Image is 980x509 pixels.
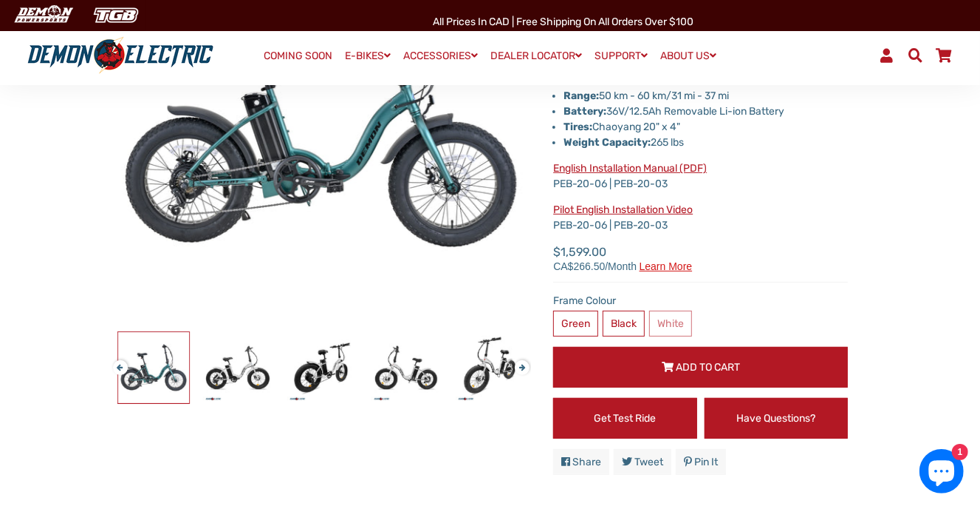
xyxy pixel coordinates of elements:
[589,45,653,67] a: SUPPORT
[202,332,273,403] img: Pilot Folding eBike - Demon Electric
[563,105,784,118] span: 36V/12.5Ah Removable Li-ion Battery
[553,243,692,272] span: $1,599.00
[694,456,718,468] span: Pin it
[705,398,849,439] a: Have Questions?
[287,332,357,403] img: Pilot Folding eBike - Demon Electric
[7,3,78,27] img: Demon Electric
[433,16,693,28] span: All Prices in CAD | Free shipping on all orders over $100
[563,90,599,102] strong: Range:
[634,456,663,468] span: Tweet
[563,135,848,150] p: 265 lbs
[258,46,337,67] a: COMING SOON
[553,203,693,216] a: Pilot English Installation Video
[915,449,968,497] inbox-online-store-chat: Shopify online store chat
[563,74,598,87] strong: Motor:
[553,347,848,388] button: Add to Cart
[563,105,606,118] strong: Battery:
[572,456,601,468] span: Share
[118,332,189,403] img: Pilot Folding eBike
[113,353,122,370] button: Previous
[553,202,848,233] p: PEB-20-06 | PEB-20-03
[563,136,651,149] strong: Weight Capacity:
[563,121,592,133] strong: Tires:
[553,162,707,175] a: English Installation Manual (PDF)
[340,45,396,67] a: E-BIKES
[371,332,442,403] img: Pilot Folding eBike - Demon Electric
[603,311,645,337] label: Black
[553,293,848,309] label: Frame Colour
[655,45,722,67] a: ABOUT US
[485,45,587,67] a: DEALER LOCATOR
[553,161,848,192] p: PEB-20-06 | PEB-20-03
[563,121,680,133] span: Chaoyang 20" x 4"
[553,398,697,439] a: Get Test Ride
[676,361,740,374] span: Add to Cart
[398,45,483,67] a: ACCESSORIES
[553,311,598,337] label: Green
[22,36,219,75] img: Demon Electric logo
[598,74,626,87] span: 500W
[86,3,146,27] img: TGB Canada
[515,353,524,370] button: Next
[649,311,692,337] label: White
[563,90,729,102] span: 50 km - 60 km/31 mi - 37 mi
[455,332,526,403] img: Pilot Folding eBike - Demon Electric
